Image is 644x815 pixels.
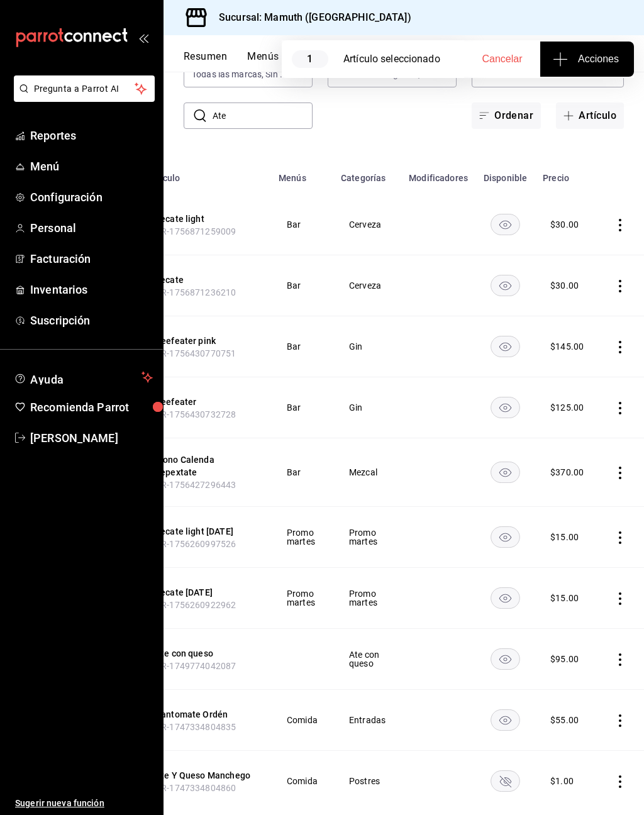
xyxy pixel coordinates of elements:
button: availability-product [491,648,520,670]
span: Bar [287,220,318,229]
span: Bar [287,281,318,290]
span: Todas las marcas, Sin marca [192,68,289,80]
button: Pregunta a Parrot AI [14,75,155,102]
button: open_drawer_menu [138,33,148,43]
div: navigation tabs [184,50,644,72]
button: Menús [247,50,279,72]
span: AR-1749774042087 [155,661,236,671]
button: availability-product [491,587,520,609]
span: Gin [349,342,386,351]
button: edit-product-location [155,213,256,225]
span: Promo martes [349,589,386,607]
button: Ordenar [472,103,541,129]
span: Sugerir nueva función [15,797,153,810]
span: AR-1756427296443 [155,480,236,490]
div: $ 30.00 [550,279,579,292]
span: Pregunta a Parrot AI [34,82,135,96]
button: actions [614,280,626,292]
span: Cerveza [349,281,386,290]
div: $ 370.00 [550,466,584,479]
button: edit-product-location [155,708,256,721]
span: Recomienda Parrot [30,399,153,416]
button: availability-product [491,526,520,548]
button: edit-product-location [155,274,256,286]
button: actions [614,219,626,231]
span: Facturación [30,250,153,267]
button: edit-product-location [155,396,256,408]
a: Pregunta a Parrot AI [9,91,155,104]
button: actions [614,467,626,479]
button: availability-product [491,214,520,235]
span: Bar [287,403,318,412]
button: edit-product-location [155,453,256,479]
th: Menús [271,154,333,194]
span: AR-1756430770751 [155,348,236,358]
span: Promo martes [287,528,318,546]
span: AR-1756260922962 [155,600,236,610]
span: [PERSON_NAME] [30,430,153,446]
span: Promo martes [287,589,318,607]
span: Inventarios [30,281,153,298]
th: Categorías [333,154,401,194]
h3: Sucursal: Mamuth ([GEOGRAPHIC_DATA]) [209,10,411,25]
span: AR-1756871259009 [155,226,236,236]
th: Modificadores [401,154,475,194]
span: Acciones [555,52,619,67]
button: availability-product [491,397,520,418]
span: AR-1756871236210 [155,287,236,297]
button: actions [614,402,626,414]
button: actions [614,531,626,544]
span: Reportes [30,127,153,144]
button: Artículo [556,103,624,129]
span: AR-1756430732728 [155,409,236,419]
th: Precio [535,154,599,194]
span: Gin [349,403,386,412]
span: Comida [287,716,318,724]
button: Cancelar [464,42,540,77]
button: availability-product [491,275,520,296]
span: Comida [287,777,318,785]
span: Promo martes [349,528,386,546]
div: $ 15.00 [550,592,579,604]
div: $ 1.00 [550,775,574,787]
button: actions [614,592,626,605]
button: edit-product-location [155,769,256,782]
span: Ate con queso [349,650,386,668]
button: actions [614,714,626,727]
div: $ 55.00 [550,714,579,726]
button: edit-product-location [155,647,256,660]
button: actions [614,341,626,353]
span: AR-1756260997526 [155,539,236,549]
div: $ 30.00 [550,218,579,231]
th: Disponible [475,154,535,194]
button: availability-product [491,709,520,731]
span: Menú [30,158,153,175]
button: Acciones [540,42,634,77]
button: actions [614,653,626,666]
span: Entradas [349,716,386,724]
span: Personal [30,219,153,236]
div: $ 95.00 [550,653,579,665]
button: edit-product-location [155,525,256,538]
div: $ 145.00 [550,340,584,353]
span: Bar [287,468,318,477]
div: $ 15.00 [550,531,579,543]
div: $ 125.00 [550,401,584,414]
span: Mezcal [349,468,386,477]
span: Bar [287,342,318,351]
div: Artículo seleccionado [343,52,464,67]
button: availability-product [491,336,520,357]
span: Cancelar [482,53,523,65]
span: Postres [349,777,386,785]
span: 1 [292,50,328,68]
button: availability-product [491,770,520,792]
button: Resumen [184,50,227,72]
th: Artículo [140,154,271,194]
input: Buscar artículo [213,103,313,128]
button: edit-product-location [155,335,256,347]
span: AR-1747334804835 [155,722,236,732]
button: actions [614,775,626,788]
button: availability-product [491,462,520,483]
span: Cerveza [349,220,386,229]
button: edit-product-location [155,586,256,599]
